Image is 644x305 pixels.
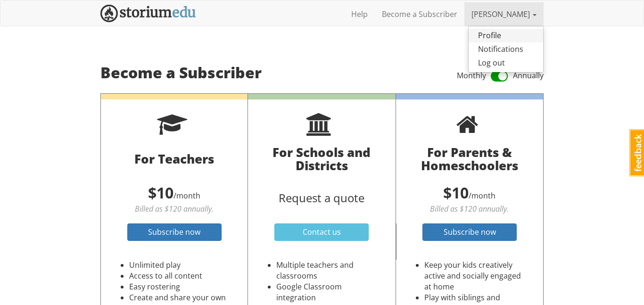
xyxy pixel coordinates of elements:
[148,227,200,237] span: Subscribe now
[276,260,376,281] li: Multiple teachers and classrooms
[129,281,229,292] li: Easy rostering
[410,146,529,173] h3: For Parents & Homeschoolers
[344,2,375,26] a: Help
[469,42,543,56] a: Notifications
[410,182,529,204] p: /month
[129,271,229,281] li: Access to all content
[443,182,469,203] span: $10
[115,152,233,166] h3: For Teachers
[430,204,509,214] em: Billed as $120 annually.
[100,5,196,22] img: StoriumEDU
[303,227,341,237] span: Contact us
[464,2,544,26] a: [PERSON_NAME]
[279,190,364,206] span: Request a quote
[468,26,544,73] ul: [PERSON_NAME]
[375,2,464,26] a: Become a Subscriber
[127,223,222,241] a: Subscribe now
[469,56,543,70] a: Log out
[115,182,233,204] p: /month
[262,146,381,173] h3: For Schools and Districts
[444,227,496,237] span: Subscribe now
[135,204,214,214] em: Billed as $120 annually.
[469,29,543,42] a: Profile
[424,260,524,292] li: Keep your kids creatively active and socially engaged at home
[148,182,173,203] span: $10
[422,223,517,241] a: Subscribe now
[129,260,229,271] li: Unlimited play
[359,69,544,84] div: Monthly Annually
[276,281,376,303] li: Google Classroom integration
[274,223,369,241] a: Contact us
[100,64,359,81] h2: Become a Subscriber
